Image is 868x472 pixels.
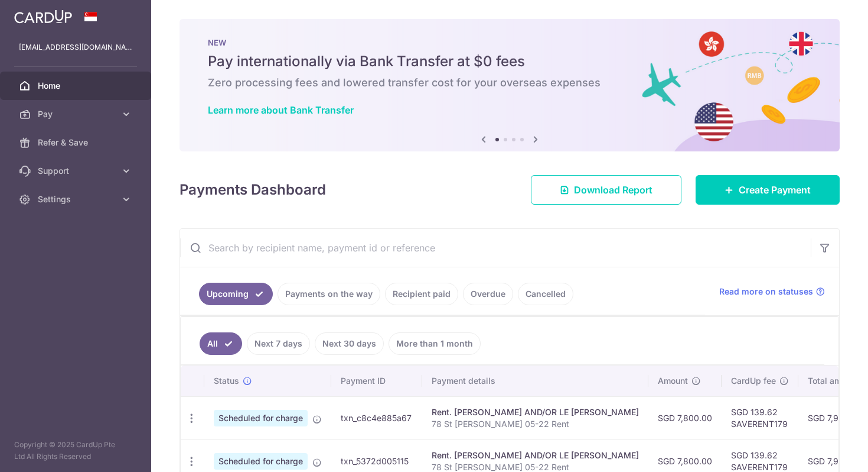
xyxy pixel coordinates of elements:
[385,283,458,305] a: Recipient paid
[180,179,326,201] h4: Payments Dashboard
[696,175,840,205] a: Create Payment
[208,38,811,47] p: NEW
[531,175,681,205] a: Download Report
[315,332,384,355] a: Next 30 days
[719,286,825,298] a: Read more on statuses
[432,418,639,430] p: 78 St [PERSON_NAME] 05-22 Rent
[180,229,811,267] input: Search by recipient name, payment id or reference
[792,437,856,466] iframe: Opens a widget where you can find more information
[432,406,639,418] div: Rent. [PERSON_NAME] AND/OR LE [PERSON_NAME]
[422,366,648,396] th: Payment details
[808,375,847,387] span: Total amt.
[14,9,72,24] img: CardUp
[200,332,242,355] a: All
[199,283,273,305] a: Upcoming
[278,283,380,305] a: Payments on the way
[38,80,116,92] span: Home
[463,283,513,305] a: Overdue
[208,52,811,71] h5: Pay internationally via Bank Transfer at $0 fees
[739,183,811,197] span: Create Payment
[658,375,688,387] span: Amount
[331,396,422,439] td: txn_c8c4e885a67
[574,183,652,197] span: Download Report
[214,410,308,426] span: Scheduled for charge
[722,396,798,439] td: SGD 139.62 SAVERENT179
[208,104,354,116] a: Learn more about Bank Transfer
[214,453,308,470] span: Scheduled for charge
[38,137,116,148] span: Refer & Save
[518,283,573,305] a: Cancelled
[719,286,813,298] span: Read more on statuses
[38,165,116,177] span: Support
[180,19,840,151] img: Bank transfer banner
[247,332,310,355] a: Next 7 days
[214,375,239,387] span: Status
[731,375,776,387] span: CardUp fee
[331,366,422,396] th: Payment ID
[389,332,481,355] a: More than 1 month
[208,76,811,90] h6: Zero processing fees and lowered transfer cost for your overseas expenses
[38,193,116,205] span: Settings
[38,108,116,120] span: Pay
[648,396,722,439] td: SGD 7,800.00
[432,450,639,461] div: Rent. [PERSON_NAME] AND/OR LE [PERSON_NAME]
[19,41,132,53] p: [EMAIL_ADDRESS][DOMAIN_NAME]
